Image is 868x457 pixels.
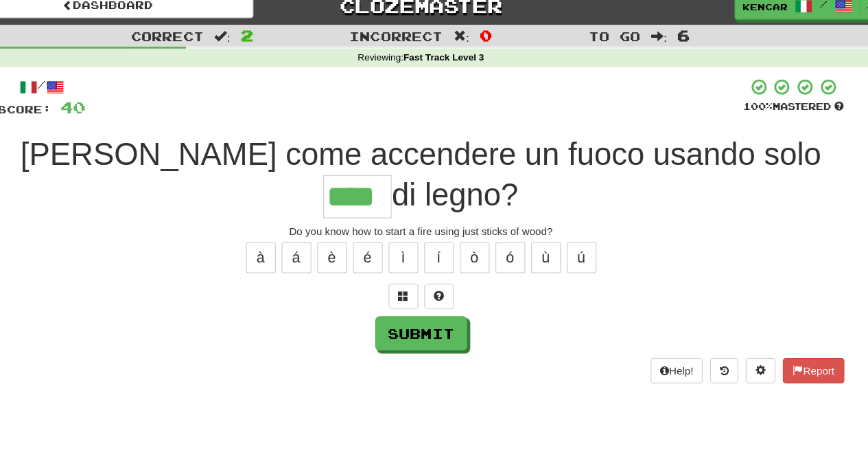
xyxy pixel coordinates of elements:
span: 100 % [732,104,760,115]
button: Round history (alt+y) [701,343,727,366]
button: ò [470,236,497,265]
button: ú [569,236,596,265]
button: è [338,236,366,265]
div: Mastered [732,104,825,117]
button: Report [769,343,825,366]
button: Switch sentence to multiple choice alt+p [404,274,432,298]
a: KenCar / [724,5,841,30]
span: : [243,40,258,52]
div: Do you know how to start a fire using just sticks of wood? [43,219,825,233]
button: ó [503,236,530,265]
span: 0 [489,36,500,53]
button: ì [404,236,432,265]
span: Incorrect [368,38,454,52]
button: Single letter hint - you only get 1 per sentence and score half the points! alt+h [437,274,465,298]
button: Help! [646,343,695,366]
span: / [803,11,810,21]
button: é [371,236,399,265]
div: / [43,84,124,101]
span: Correct [166,38,233,52]
button: à [272,236,300,265]
span: 2 [268,36,279,53]
span: di legno? [407,176,524,208]
button: í [437,236,465,265]
span: : [646,40,661,52]
span: : [464,40,479,52]
span: To go [589,38,637,52]
a: Clozemaster [300,5,569,30]
a: Dashboard [10,5,279,29]
span: 40 [101,102,124,120]
button: á [305,236,333,265]
span: Score: [43,107,93,119]
span: [PERSON_NAME] come accendere un fuoco usando solo [64,138,804,170]
button: Submit [392,304,477,336]
span: KenCar [731,12,773,24]
strong: Fast Track Level 3 [418,60,493,70]
button: ù [536,236,563,265]
span: 6 [671,36,683,53]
